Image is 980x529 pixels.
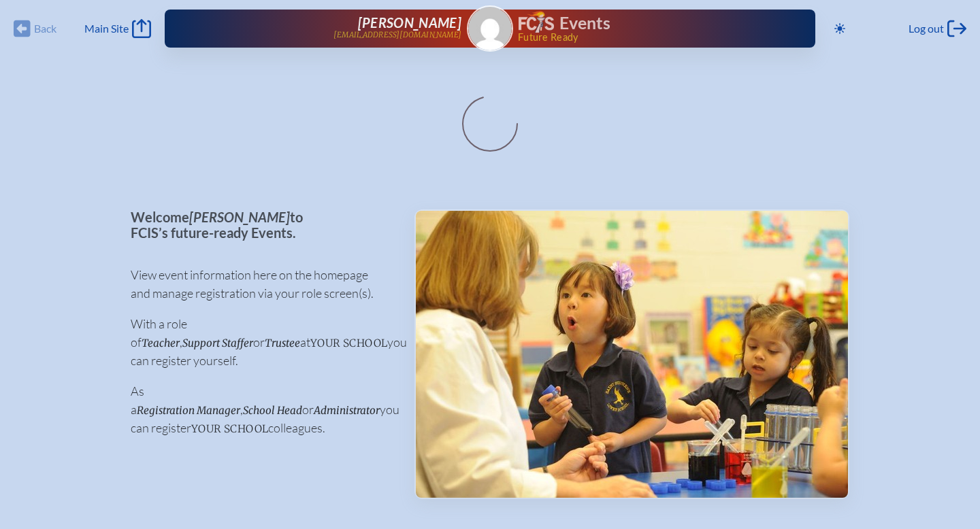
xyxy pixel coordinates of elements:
[131,266,393,303] p: View event information here on the homepage and manage registration via your role screen(s).
[416,211,848,498] img: Events
[189,209,290,225] span: [PERSON_NAME]
[84,19,151,38] a: Main Site
[265,337,300,349] span: Trustee
[467,5,513,52] a: Gravatar
[208,15,461,42] a: [PERSON_NAME][EMAIL_ADDRESS][DOMAIN_NAME]
[182,337,253,349] span: Support Staffer
[131,209,393,240] p: Welcome to FCIS’s future-ready Events.
[358,14,461,31] span: [PERSON_NAME]
[131,382,393,437] p: As a , or you can register colleagues.
[519,11,772,42] div: FCIS Events — Future ready
[314,404,380,417] span: Administrator
[333,31,461,39] p: [EMAIL_ADDRESS][DOMAIN_NAME]
[310,337,387,349] span: your school
[84,22,129,35] span: Main Site
[191,422,268,435] span: your school
[137,404,240,417] span: Registration Manager
[468,7,512,50] img: Gravatar
[243,404,302,417] span: School Head
[131,315,393,370] p: With a role of , or at you can register yourself.
[142,337,180,349] span: Teacher
[518,33,772,42] span: Future Ready
[909,22,944,35] span: Log out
